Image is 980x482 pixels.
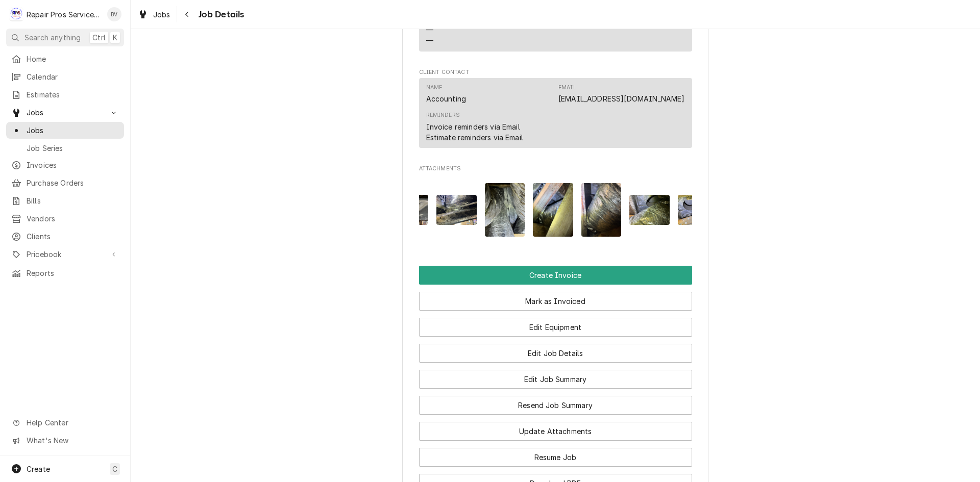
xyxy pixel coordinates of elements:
[426,93,467,104] div: Accounting
[92,32,106,43] span: Ctrl
[419,266,692,285] button: Create Invoice
[426,24,433,35] div: —
[485,183,525,237] img: JsmTP1QkQFOjMovRzGgO
[419,389,692,415] div: Button Group Row
[419,68,692,153] div: Client Contact
[6,68,124,85] a: Calendar
[6,228,124,245] a: Clients
[27,143,119,154] span: Job Series
[6,192,124,209] a: Bills
[195,8,244,21] span: Job Details
[6,210,124,227] a: Vendors
[6,265,124,282] a: Reports
[27,249,104,260] span: Pricebook
[6,246,124,263] a: Go to Pricebook
[558,94,684,103] a: [EMAIL_ADDRESS][DOMAIN_NAME]
[419,370,692,389] button: Edit Job Summary
[426,84,443,92] div: Name
[558,84,684,104] div: Email
[419,68,692,77] span: Client Contact
[6,414,124,431] a: Go to Help Center
[27,417,118,428] span: Help Center
[27,125,119,136] span: Jobs
[27,71,119,82] span: Calendar
[24,32,81,43] span: Search anything
[426,111,460,119] div: Reminders
[27,268,119,278] span: Reports
[426,15,460,46] div: Reminders
[419,292,692,311] button: Mark as Invoiced
[419,344,692,363] button: Edit Job Details
[27,231,119,242] span: Clients
[419,415,692,441] div: Button Group Row
[112,464,117,474] span: C
[558,84,576,92] div: Email
[179,6,195,22] button: Navigate back
[426,111,523,142] div: Reminders
[27,213,119,224] span: Vendors
[419,311,692,337] div: Button Group Row
[419,266,692,285] div: Button Group Row
[629,195,670,225] img: Jfyr94hzTJmnfW0J9hvx
[6,432,124,449] a: Go to What's New
[153,9,170,20] span: Jobs
[27,89,119,100] span: Estimates
[27,465,50,473] span: Create
[9,7,23,21] div: Repair Pros Services Inc's Avatar
[419,78,692,148] div: Contact
[678,195,718,225] img: AJAsxvcT5ypiiMacbwwA
[419,337,692,363] div: Button Group Row
[419,318,692,337] button: Edit Equipment
[27,160,119,170] span: Invoices
[419,441,692,467] div: Button Group Row
[419,363,692,389] div: Button Group Row
[419,285,692,311] div: Button Group Row
[27,107,104,118] span: Jobs
[419,165,692,244] div: Attachments
[581,183,622,237] img: gYzxYfSTWIYesvndDIgB
[27,177,119,188] span: Purchase Orders
[6,174,124,191] a: Purchase Orders
[419,448,692,467] button: Resume Job
[134,6,175,23] a: Jobs
[6,122,124,139] a: Jobs
[27,9,102,20] div: Repair Pros Services Inc
[426,35,433,46] div: —
[27,195,119,206] span: Bills
[27,435,118,446] span: What's New
[419,396,692,415] button: Resend Job Summary
[107,7,121,21] div: BV
[113,32,117,43] span: K
[9,7,23,21] div: R
[6,157,124,173] a: Invoices
[6,140,124,157] a: Job Series
[533,183,573,237] img: bpewXjNRTPCxPSLW9QlV
[419,165,692,173] span: Attachments
[6,50,124,67] a: Home
[419,422,692,441] button: Update Attachments
[426,132,523,143] div: Estimate reminders via Email
[419,78,692,153] div: Client Contact List
[6,104,124,121] a: Go to Jobs
[6,86,124,103] a: Estimates
[426,84,467,104] div: Name
[436,195,477,225] img: eHG4XmAeTSy7gSn6JSmt
[419,175,692,245] span: Attachments
[6,29,124,46] button: Search anythingCtrlK
[426,121,520,132] div: Invoice reminders via Email
[107,7,121,21] div: Brian Volker's Avatar
[27,54,119,64] span: Home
